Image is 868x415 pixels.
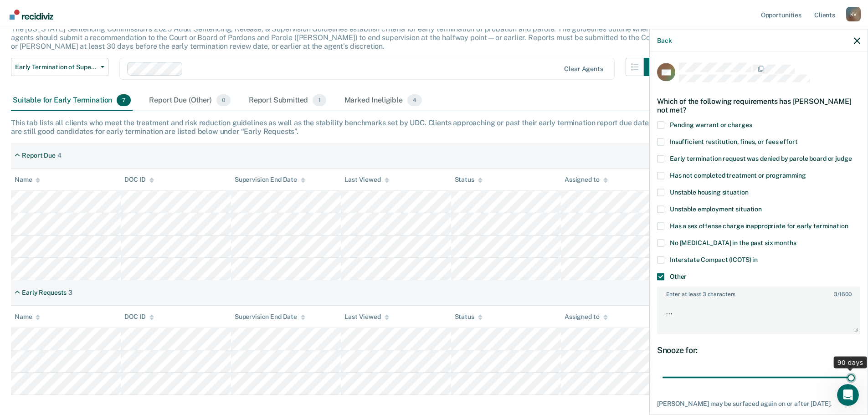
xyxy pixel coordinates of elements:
[565,176,607,184] div: Assigned to
[455,176,483,184] div: Status
[565,313,607,321] div: Assigned to
[124,176,154,184] div: DOC ID
[15,63,97,71] span: Early Termination of Supervision
[15,176,40,184] div: Name
[235,176,305,184] div: Supervision End Date
[235,313,305,321] div: Supervision End Date
[670,272,687,280] span: Other
[455,313,483,321] div: Status
[834,357,867,369] div: 90 days
[670,188,748,195] span: Unstable housing situation
[657,400,860,408] div: [PERSON_NAME] may be surfaced again on or after [DATE].
[670,121,752,128] span: Pending warrant or charges
[117,94,131,106] span: 7
[216,94,231,106] span: 0
[11,25,659,51] p: The [US_STATE] Sentencing Commission’s 2025 Adult Sentencing, Release, & Supervision Guidelines e...
[670,171,806,179] span: Has not completed treatment or programming
[657,89,860,121] div: Which of the following requirements has [PERSON_NAME] not met?
[313,94,326,106] span: 1
[22,152,56,159] div: Report Due
[407,94,422,106] span: 4
[670,256,758,263] span: Interstate Compact (ICOTS) in
[124,313,154,321] div: DOC ID
[670,205,762,212] span: Unstable employment situation
[22,289,67,297] div: Early Requests
[670,138,797,145] span: Insufficient restitution, fines, or fees effort
[15,313,40,321] div: Name
[11,91,133,111] div: Suitable for Early Termination
[670,222,848,229] span: Has a sex offense charge inappropriate for early termination
[837,384,859,406] iframe: Intercom live chat
[658,299,859,333] textarea: ...
[57,152,62,159] div: 4
[68,289,72,297] div: 3
[343,91,424,111] div: Marked Ineligible
[670,239,796,246] span: No [MEDICAL_DATA] in the past six months
[846,7,861,21] button: Profile dropdown button
[670,154,852,162] span: Early termination request was denied by parole board or judge
[147,91,232,111] div: Report Due (Other)
[657,345,860,355] div: Snooze for:
[10,10,53,20] img: Recidiviz
[834,291,837,297] span: 3
[247,91,328,111] div: Report Submitted
[657,36,672,44] button: Back
[846,7,861,21] div: K V
[834,291,851,297] span: / 1600
[564,65,603,73] div: Clear agents
[11,118,857,136] div: This tab lists all clients who meet the treatment and risk reduction guidelines as well as the st...
[658,287,859,297] label: Enter at least 3 characters
[344,176,389,184] div: Last Viewed
[344,313,389,321] div: Last Viewed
